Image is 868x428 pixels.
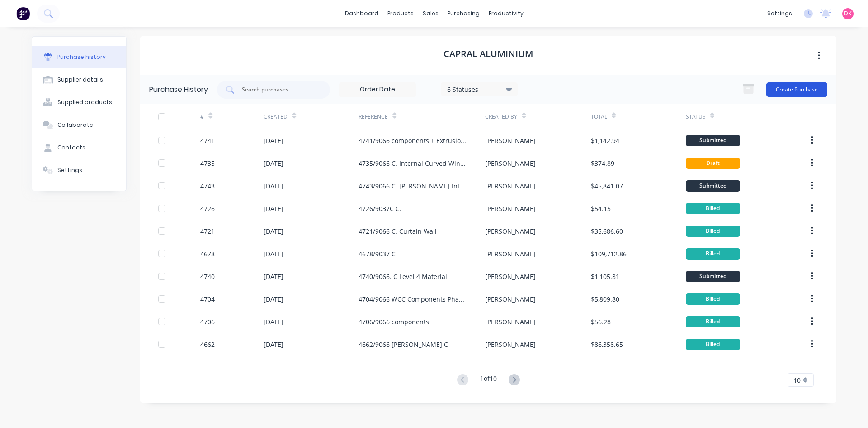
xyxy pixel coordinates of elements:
span: DK [844,10,852,18]
div: 1 of 10 [480,374,497,387]
div: 4726/9037C C. [359,204,401,213]
div: 4740/9066. C Level 4 Material [359,272,447,281]
div: [DATE] [264,204,283,213]
div: Purchase History [149,84,208,95]
div: [DATE] [264,272,283,281]
div: [DATE] [264,249,283,259]
div: $86,358.65 [591,340,623,349]
button: Create Purchase [766,82,827,97]
div: Status [686,113,706,121]
div: sales [418,7,443,20]
a: dashboard [340,7,383,20]
div: $374.89 [591,159,614,168]
div: products [383,7,418,20]
div: Created [264,113,288,121]
div: Purchase history [57,53,106,61]
div: $109,712.86 [591,249,627,259]
div: [PERSON_NAME] [485,294,536,304]
div: 4706/9066 components [359,317,429,327]
div: [PERSON_NAME] [485,136,536,145]
div: purchasing [443,7,484,20]
div: [DATE] [264,181,283,191]
div: $56.28 [591,317,611,327]
div: [DATE] [264,294,283,304]
div: Billed [686,203,740,214]
div: 4721/9066 C. Curtain Wall [359,226,437,236]
span: 10 [793,375,801,385]
div: [DATE] [264,136,283,145]
div: $45,841.07 [591,181,623,191]
div: Submitted [686,271,740,282]
div: [DATE] [264,226,283,236]
div: [DATE] [264,159,283,168]
img: Factory [16,7,30,20]
div: 4741/9066 components + Extrusions [359,136,467,145]
div: [PERSON_NAME] [485,272,536,281]
div: Billed [686,293,740,305]
div: 4735/9066 C. Internal Curved Window [359,159,467,168]
div: 4741 [200,136,215,145]
button: Contacts [32,136,126,159]
div: [DATE] [264,317,283,327]
button: Supplied products [32,91,126,114]
div: Submitted [686,180,740,192]
div: $1,105.81 [591,272,619,281]
div: Billed [686,226,740,237]
div: Supplied products [57,98,112,106]
div: Collaborate [57,121,93,129]
div: Supplier details [57,76,103,84]
div: [PERSON_NAME] [485,317,536,327]
div: [PERSON_NAME] [485,226,536,236]
div: Draft [686,158,740,169]
button: Collaborate [32,114,126,136]
div: Reference [359,113,388,121]
div: Created By [485,113,517,121]
div: 4743 [200,181,215,191]
div: Billed [686,339,740,350]
div: 4726 [200,204,215,213]
input: Order Date [340,83,415,96]
div: 4735 [200,159,215,168]
div: 4743/9066 C. [PERSON_NAME] Internal Material in [GEOGRAPHIC_DATA] [359,181,467,191]
div: 4721 [200,226,215,236]
input: Search purchases... [241,85,316,94]
button: Supplier details [32,68,126,91]
div: [PERSON_NAME] [485,204,536,213]
div: [PERSON_NAME] [485,249,536,259]
div: Contacts [57,144,85,152]
button: Purchase history [32,46,126,68]
div: [PERSON_NAME] [485,340,536,349]
div: [PERSON_NAME] [485,159,536,168]
div: Submitted [686,135,740,146]
div: [DATE] [264,340,283,349]
h1: Capral Aluminium [443,48,533,59]
div: $1,142.94 [591,136,619,145]
div: 4706 [200,317,215,327]
div: 4678 [200,249,215,259]
div: Settings [57,166,82,174]
div: 4704/9066 WCC Components Phase 2 [359,294,467,304]
div: # [200,113,204,121]
div: $5,809.80 [591,294,619,304]
div: 4740 [200,272,215,281]
div: Total [591,113,607,121]
div: 4662 [200,340,215,349]
div: 4678/9037 C [359,249,396,259]
div: productivity [484,7,528,20]
button: Settings [32,159,126,182]
div: Billed [686,248,740,260]
div: 6 Statuses [447,84,512,94]
div: settings [763,7,797,20]
div: [PERSON_NAME] [485,181,536,191]
div: $54.15 [591,204,611,213]
div: 4704 [200,294,215,304]
div: $35,686.60 [591,226,623,236]
div: 4662/9066 [PERSON_NAME].C [359,340,448,349]
div: Billed [686,316,740,327]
